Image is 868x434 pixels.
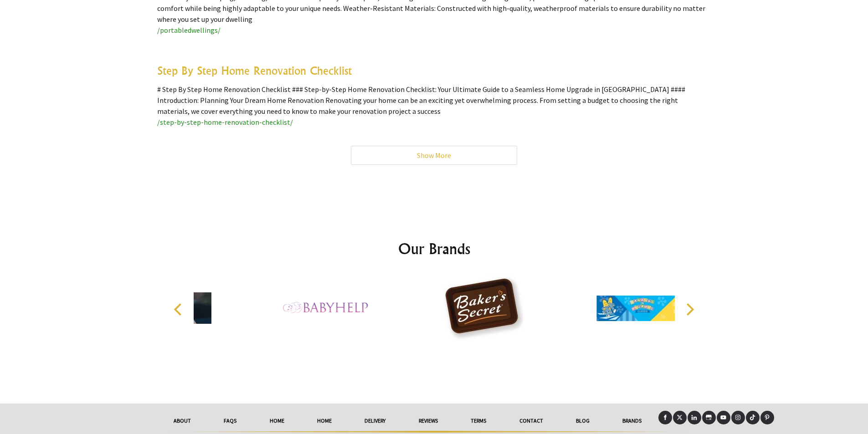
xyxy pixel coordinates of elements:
[688,411,701,424] a: LinkedIn
[169,300,189,320] button: Previous
[746,411,760,424] a: Tiktok
[348,411,402,431] a: delivery
[157,411,207,431] a: About
[207,411,253,431] a: FAQs
[157,117,293,127] a: /step-by-step-home-renovation-checklist/
[301,411,348,431] a: HOME
[717,411,730,424] a: Youtube
[606,411,658,431] a: Brands
[454,411,503,431] a: Terms
[438,274,529,342] img: Baker's Secret
[673,411,687,424] a: X (Twitter)
[560,411,606,431] a: Blog
[658,411,672,424] a: Facebook
[503,411,559,431] a: Contact
[120,274,211,342] img: AVI-8
[164,238,704,260] h2: Our Brands
[402,411,454,431] a: reviews
[351,146,517,165] a: Show More
[157,26,221,35] a: /portabledwellings/
[679,300,699,320] button: Next
[279,274,370,342] img: Baby Help
[731,411,745,424] a: Instagram
[596,274,688,342] img: Bananas in Pyjamas
[253,411,300,431] a: HOME
[760,411,774,424] a: Pinterest
[157,64,352,77] a: Step By Step Home Renovation Checklist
